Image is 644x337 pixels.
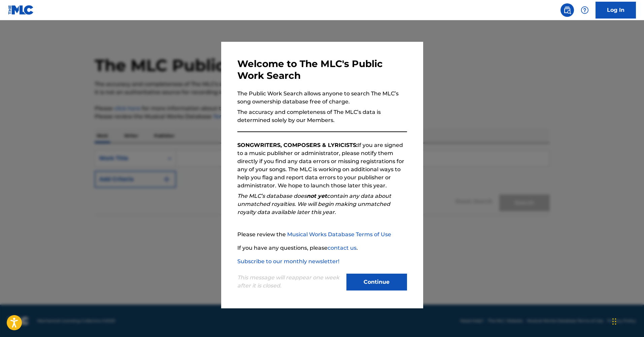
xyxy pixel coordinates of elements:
a: Musical Works Database Terms of Use [287,231,391,238]
button: Continue [346,274,407,290]
img: MLC Logo [8,5,34,15]
p: If you are signed to a music publisher or administrator, please notify them directly if you find ... [237,141,407,190]
h3: Welcome to The MLC's Public Work Search [237,58,407,82]
img: help [581,6,589,14]
p: This message will reappear one week after it is closed. [237,274,342,290]
strong: not yet [307,193,327,199]
p: Please review the [237,231,407,239]
a: contact us [328,245,357,251]
a: Public Search [561,3,574,17]
div: Drag [612,311,616,332]
strong: SONGWRITERS, COMPOSERS & LYRICISTS: [237,142,358,148]
img: search [563,6,571,14]
p: If you have any questions, please . [237,244,407,252]
p: The Public Work Search allows anyone to search The MLC’s song ownership database free of charge. [237,90,407,106]
em: The MLC’s database does contain any data about unmatched royalties. We will begin making unmatche... [237,193,391,215]
iframe: Chat Widget [610,305,644,337]
a: Subscribe to our monthly newsletter! [237,258,339,265]
div: Help [578,3,591,17]
a: Log In [596,2,636,19]
p: The accuracy and completeness of The MLC’s data is determined solely by our Members. [237,108,407,124]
